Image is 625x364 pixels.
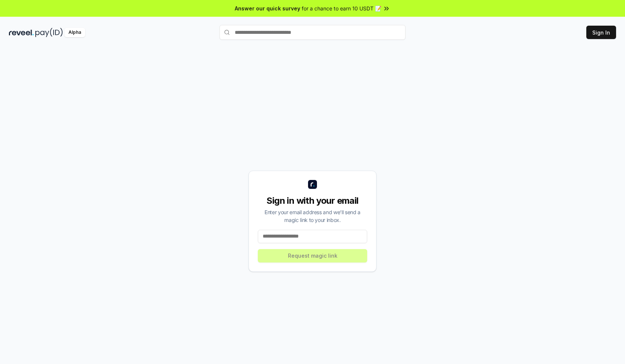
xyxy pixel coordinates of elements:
[258,208,367,224] div: Enter your email address and we’ll send a magic link to your inbox.
[302,4,381,12] span: for a chance to earn 10 USDT 📝
[258,195,367,207] div: Sign in with your email
[308,180,317,189] img: logo_small
[64,28,85,37] div: Alpha
[235,4,300,12] span: Answer our quick survey
[9,28,34,37] img: reveel_dark
[586,26,616,39] button: Sign In
[35,28,63,37] img: pay_id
